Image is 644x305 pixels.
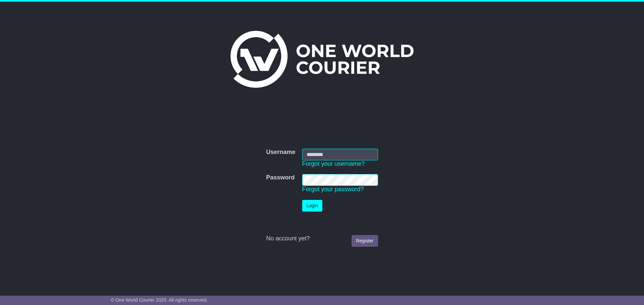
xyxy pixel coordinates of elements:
label: Password [266,174,294,181]
a: Forgot your password? [302,186,364,193]
span: © One World Courier 2025. All rights reserved. [111,297,208,303]
img: One World [230,31,414,88]
a: Forgot your username? [302,160,365,167]
div: No account yet? [266,235,378,242]
a: Register [352,235,378,247]
label: Username [266,149,295,156]
button: Login [302,200,322,212]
